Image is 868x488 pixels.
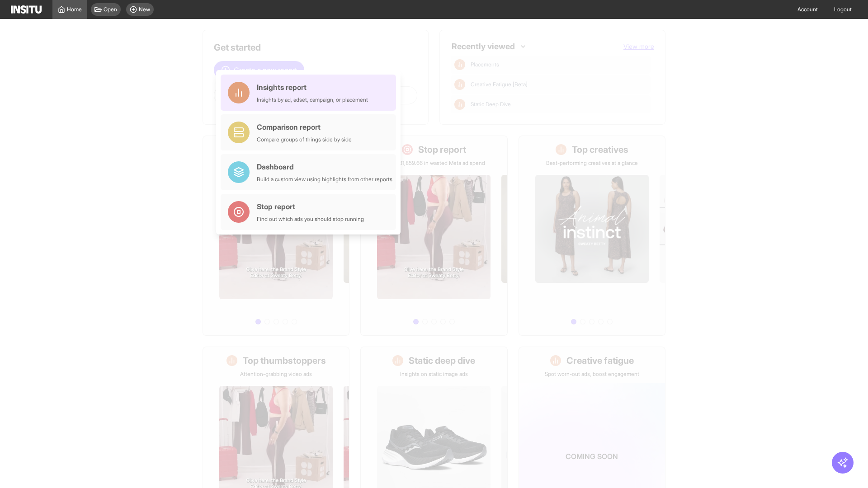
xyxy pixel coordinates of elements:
div: Dashboard [257,161,392,172]
span: Home [67,6,82,13]
img: Logo [11,5,42,14]
div: Comparison report [257,122,352,132]
div: Compare groups of things side by side [257,136,352,143]
div: Build a custom view using highlights from other reports [257,176,392,183]
div: Find out which ads you should stop running [257,216,364,223]
div: Insights report [257,82,368,93]
span: New [139,6,150,13]
div: Stop report [257,201,364,212]
span: Open [104,6,117,13]
div: Insights by ad, adset, campaign, or placement [257,96,368,103]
